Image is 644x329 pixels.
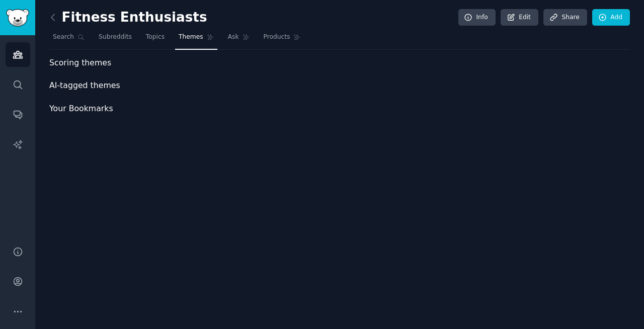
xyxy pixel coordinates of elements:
[543,9,587,26] a: Share
[179,33,203,42] span: Themes
[264,33,290,42] span: Products
[228,33,239,42] span: Ask
[501,9,538,26] a: Edit
[53,33,74,42] span: Search
[6,9,29,27] img: GummySearch logo
[49,79,120,92] span: AI-tagged themes
[224,29,253,50] a: Ask
[49,10,207,26] h2: Fitness Enthusiasts
[49,57,111,69] span: Scoring themes
[458,9,496,26] a: Info
[260,29,304,50] a: Products
[142,29,168,50] a: Topics
[175,29,217,50] a: Themes
[592,9,630,26] a: Add
[49,29,88,50] a: Search
[49,103,113,115] span: Your Bookmarks
[99,33,132,42] span: Subreddits
[146,33,165,42] span: Topics
[95,29,135,50] a: Subreddits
